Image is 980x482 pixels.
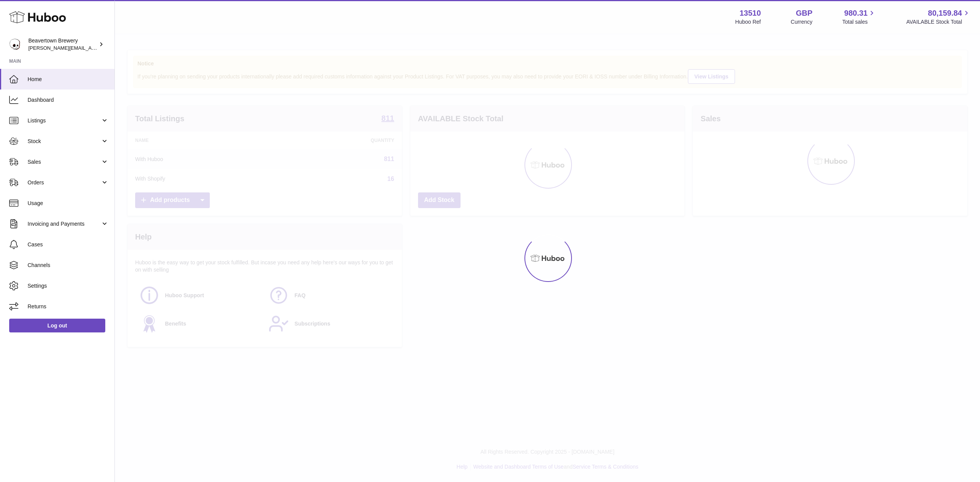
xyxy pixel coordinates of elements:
[28,262,109,269] span: Channels
[842,8,876,26] a: 980.31 Total sales
[844,8,867,18] span: 980.31
[28,158,101,166] span: Sales
[28,200,109,207] span: Usage
[842,18,876,26] span: Total sales
[28,37,97,52] div: Beavertown Brewery
[28,96,109,104] span: Dashboard
[9,39,21,50] img: Matthew.McCormack@beavertownbrewery.co.uk
[906,18,971,26] span: AVAILABLE Stock Total
[28,303,109,310] span: Returns
[906,8,971,26] a: 80,159.84 AVAILABLE Stock Total
[28,138,101,145] span: Stock
[9,319,105,332] a: Log out
[796,8,812,18] strong: GBP
[740,8,761,18] strong: 13510
[28,241,109,248] span: Cases
[928,8,962,18] span: 80,159.84
[28,179,101,186] span: Orders
[28,45,194,51] span: [PERSON_NAME][EMAIL_ADDRESS][PERSON_NAME][DOMAIN_NAME]
[735,18,761,26] div: Huboo Ref
[28,282,109,290] span: Settings
[28,117,101,124] span: Listings
[28,76,109,83] span: Home
[791,18,813,26] div: Currency
[28,220,101,228] span: Invoicing and Payments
